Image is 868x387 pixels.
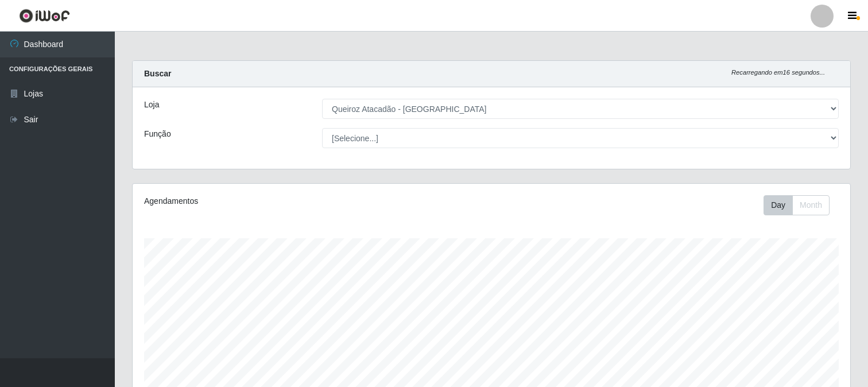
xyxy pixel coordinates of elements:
img: CoreUI Logo [19,9,70,23]
strong: Buscar [144,69,171,78]
i: Recarregando em 16 segundos... [731,69,825,76]
button: Month [792,195,830,215]
div: First group [764,195,830,215]
div: Agendamentos [144,195,424,207]
label: Função [144,128,171,140]
label: Loja [144,99,159,111]
button: Day [764,195,793,215]
div: Toolbar with button groups [764,195,839,215]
